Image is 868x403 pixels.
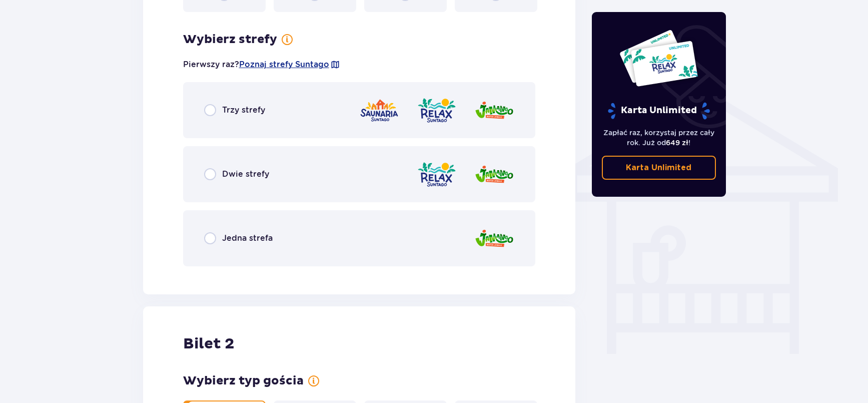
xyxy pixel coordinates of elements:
p: Karta Unlimited [626,162,691,173]
span: 649 zł [666,139,688,147]
p: Karta Unlimited [607,102,711,120]
h3: Wybierz strefy [183,32,277,47]
img: Jamango [474,224,514,253]
h2: Bilet 2 [183,334,234,353]
p: Pierwszy raz? [183,59,340,70]
img: Relax [417,96,457,125]
span: Jedna strefa [222,233,273,244]
a: Karta Unlimited [602,156,716,180]
img: Relax [417,160,457,189]
p: Zapłać raz, korzystaj przez cały rok. Już od ! [602,128,716,148]
img: Dwie karty całoroczne do Suntago z napisem 'UNLIMITED RELAX', na białym tle z tropikalnymi liśćmi... [619,29,698,87]
span: Trzy strefy [222,105,265,116]
span: Dwie strefy [222,169,269,180]
a: Poznaj strefy Suntago [239,59,329,70]
img: Jamango [474,96,514,125]
img: Jamango [474,160,514,189]
img: Saunaria [359,96,399,125]
h3: Wybierz typ gościa [183,373,304,388]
